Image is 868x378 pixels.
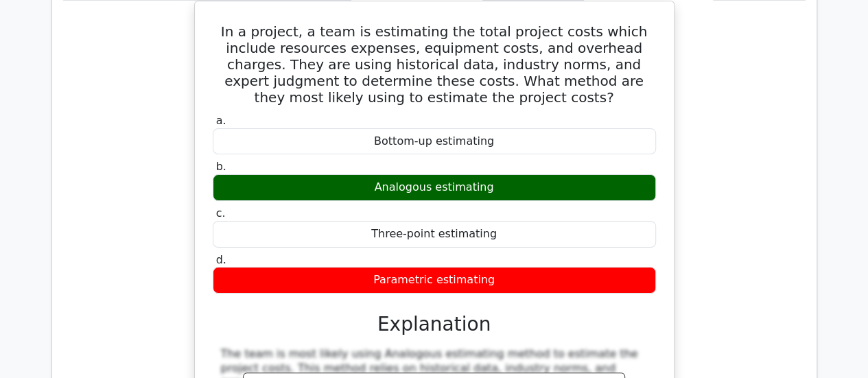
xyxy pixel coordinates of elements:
h5: In a project, a team is estimating the total project costs which include resources expenses, equi... [211,23,657,106]
div: Parametric estimating [213,267,656,294]
span: c. [216,206,226,220]
span: b. [216,160,226,173]
div: Analogous estimating [213,174,656,201]
h3: Explanation [221,313,648,336]
span: a. [216,114,226,127]
div: Bottom-up estimating [213,128,656,155]
div: Three-point estimating [213,221,656,248]
span: d. [216,253,226,266]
